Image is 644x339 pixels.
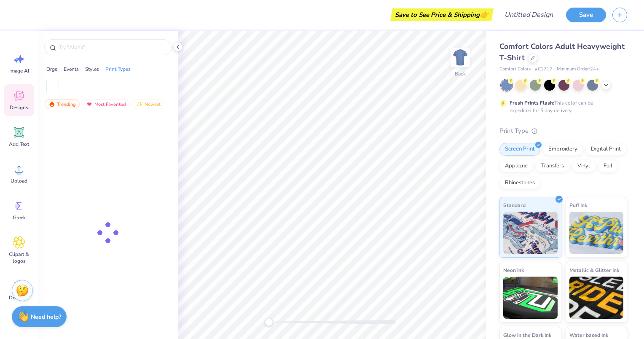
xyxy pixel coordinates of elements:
div: Embroidery [543,143,583,156]
span: Image AI [9,67,29,74]
div: Styles [85,65,99,73]
img: Standard [503,212,558,254]
div: Print Type [499,126,627,136]
span: Add Text [9,141,29,148]
span: Puff Ink [569,201,587,210]
div: Orgs [46,65,57,73]
div: Transfers [536,160,569,172]
div: Accessibility label [265,318,273,326]
div: This color can be expedited for 5 day delivery. [510,99,613,114]
img: Neon Ink [503,277,558,319]
img: Metallic & Glitter Ink [569,277,624,319]
div: Foil [598,160,618,172]
span: Metallic & Glitter Ink [569,266,619,274]
button: Save [566,8,606,22]
strong: Fresh Prints Flash: [510,100,554,106]
span: Clipart & logos [5,251,33,264]
div: Screen Print [499,143,540,156]
span: # C1717 [535,66,553,73]
div: Newest [132,99,164,109]
span: Minimum Order: 24 + [557,66,599,73]
img: Back [452,49,469,66]
div: Events [64,65,79,73]
div: Applique [499,160,533,172]
span: Designs [10,104,28,111]
span: Decorate [9,294,29,301]
span: Standard [503,201,526,210]
img: newest.gif [136,101,143,107]
div: Trending [45,99,80,109]
div: Rhinestones [499,177,540,189]
img: Puff Ink [569,212,624,254]
input: Try "Alpha" [58,43,166,51]
img: trending.gif [48,101,55,107]
div: Print Types [105,65,131,73]
span: 👉 [480,9,489,19]
span: Upload [11,178,27,184]
span: Neon Ink [503,266,524,274]
div: Save to See Price & Shipping [392,8,491,21]
div: Vinyl [572,160,596,172]
span: Comfort Colors Adult Heavyweight T-Shirt [499,41,625,63]
div: Most Favorited [82,99,130,109]
div: Back [455,70,466,78]
input: Untitled Design [498,6,560,23]
span: Greek [13,214,26,221]
div: Digital Print [585,143,626,156]
span: Comfort Colors [499,66,531,73]
strong: Need help? [31,313,61,321]
img: most_fav.gif [86,101,93,107]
